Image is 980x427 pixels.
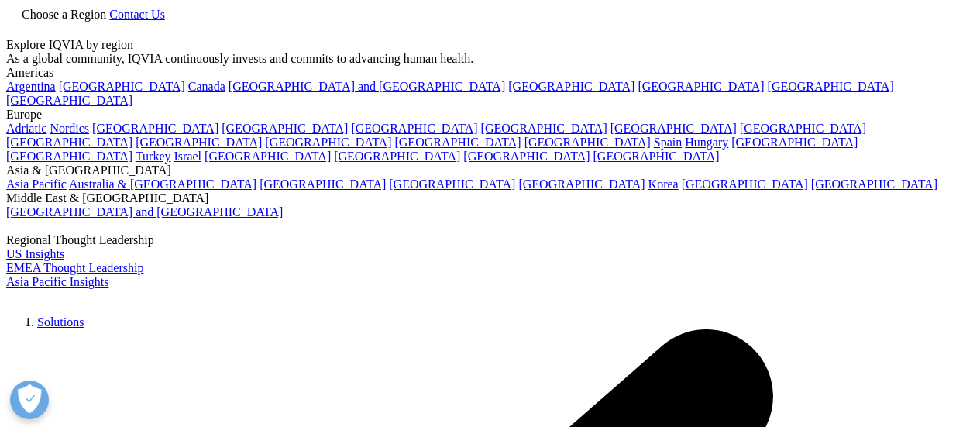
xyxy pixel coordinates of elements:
[6,136,132,149] a: [GEOGRAPHIC_DATA]
[37,315,84,329] a: Solutions
[6,205,283,219] a: [GEOGRAPHIC_DATA] and [GEOGRAPHIC_DATA]
[389,177,515,191] a: [GEOGRAPHIC_DATA]
[6,275,108,288] a: Asia Pacific Insights
[6,52,974,66] div: As a global community, IQVIA continuously invests and commits to advancing human health.
[229,80,505,93] a: [GEOGRAPHIC_DATA] and [GEOGRAPHIC_DATA]
[740,122,866,135] a: [GEOGRAPHIC_DATA]
[174,150,202,163] a: Israel
[136,150,171,163] a: Turkey
[6,191,974,205] div: Middle East & [GEOGRAPHIC_DATA]
[334,150,460,163] a: [GEOGRAPHIC_DATA]
[351,122,477,135] a: [GEOGRAPHIC_DATA]
[638,80,764,93] a: [GEOGRAPHIC_DATA]
[463,150,590,163] a: [GEOGRAPHIC_DATA]
[593,150,720,163] a: [GEOGRAPHIC_DATA]
[6,233,974,247] div: Regional Thought Leadership
[518,177,645,191] a: [GEOGRAPHIC_DATA]
[394,136,521,149] a: [GEOGRAPHIC_DATA]
[222,122,348,135] a: [GEOGRAPHIC_DATA]
[205,150,331,163] a: [GEOGRAPHIC_DATA]
[59,80,185,93] a: [GEOGRAPHIC_DATA]
[481,122,607,135] a: [GEOGRAPHIC_DATA]
[610,122,737,135] a: [GEOGRAPHIC_DATA]
[654,136,682,149] a: Spain
[260,177,386,191] a: [GEOGRAPHIC_DATA]
[6,66,974,80] div: Americas
[22,8,106,21] span: Choose a Region
[508,80,634,93] a: [GEOGRAPHIC_DATA]
[6,247,64,260] a: US Insights
[682,177,808,191] a: [GEOGRAPHIC_DATA]
[50,122,89,135] a: Nordics
[6,177,67,191] a: Asia Pacific
[685,136,728,149] a: Hungary
[109,8,165,21] a: Contact Us
[768,80,894,93] a: [GEOGRAPHIC_DATA]
[648,177,679,191] a: Korea
[92,122,218,135] a: [GEOGRAPHIC_DATA]
[6,122,46,135] a: Adriatic
[69,177,256,191] a: Australia & [GEOGRAPHIC_DATA]
[6,164,974,177] div: Asia & [GEOGRAPHIC_DATA]
[10,381,49,419] button: Open Preferences
[265,136,391,149] a: [GEOGRAPHIC_DATA]
[6,108,974,122] div: Europe
[6,150,132,163] a: [GEOGRAPHIC_DATA]
[524,136,651,149] a: [GEOGRAPHIC_DATA]
[6,261,143,274] a: EMEA Thought Leadership
[6,80,56,93] a: Argentina
[811,177,937,191] a: [GEOGRAPHIC_DATA]
[188,80,225,93] a: Canada
[136,136,262,149] a: [GEOGRAPHIC_DATA]
[731,136,858,149] a: [GEOGRAPHIC_DATA]
[6,38,974,52] div: Explore IQVIA by region
[6,94,132,107] a: [GEOGRAPHIC_DATA]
